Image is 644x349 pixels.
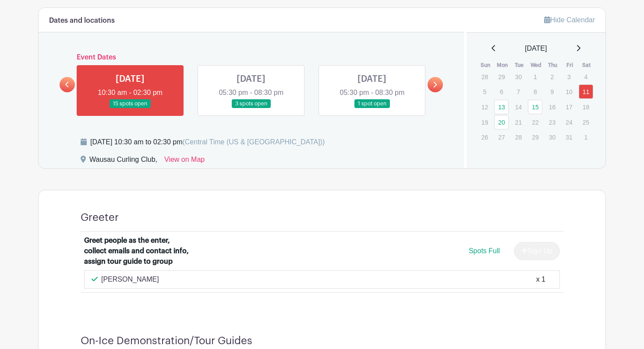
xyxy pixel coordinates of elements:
p: 18 [579,100,593,114]
p: 16 [545,100,559,114]
p: 30 [545,130,559,144]
p: 31 [562,130,576,144]
th: Sat [578,61,595,70]
p: 9 [545,85,559,98]
p: 24 [562,115,576,129]
div: [DATE] 10:30 am to 02:30 pm [90,137,325,147]
p: 12 [478,100,492,114]
h4: Greeter [81,211,119,224]
a: View on Map [164,154,205,168]
p: 14 [511,100,526,114]
th: Tue [511,61,528,70]
span: (Central Time (US & [GEOGRAPHIC_DATA])) [182,138,325,146]
p: 2 [545,70,559,84]
div: Wausau Curling Club, [89,154,157,168]
p: 29 [494,70,509,84]
a: 20 [494,115,509,129]
p: 28 [478,70,492,84]
p: 28 [511,130,526,144]
p: 1 [579,130,593,144]
div: Greet people as the enter, collect emails and contact info, assign tour guide to group [84,235,193,267]
p: 23 [545,115,559,129]
p: 25 [579,115,593,129]
p: 5 [478,85,492,98]
p: 19 [478,115,492,129]
div: x 1 [536,274,545,285]
span: Spots Full [469,247,500,255]
a: 11 [579,84,593,99]
p: 7 [511,85,526,98]
p: 27 [494,130,509,144]
p: 21 [511,115,526,129]
p: 10 [562,85,576,98]
th: Fri [561,61,578,70]
th: Sun [477,61,494,70]
th: Thu [545,61,562,70]
p: 6 [494,85,509,98]
h6: Dates and locations [49,17,115,25]
p: 4 [579,70,593,84]
p: 3 [562,70,576,84]
span: [DATE] [525,43,547,54]
a: Hide Calendar [544,16,595,24]
p: [PERSON_NAME] [101,274,159,285]
th: Mon [494,61,511,70]
h4: On-Ice Demonstration/Tour Guides [81,335,252,347]
p: 29 [528,130,542,144]
p: 22 [528,115,542,129]
p: 26 [478,130,492,144]
p: 8 [528,85,542,98]
p: 1 [528,70,542,84]
th: Wed [527,61,545,70]
a: 13 [494,100,509,114]
h6: Event Dates [75,53,428,62]
a: 15 [528,100,542,114]
p: 17 [562,100,576,114]
p: 30 [511,70,526,84]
